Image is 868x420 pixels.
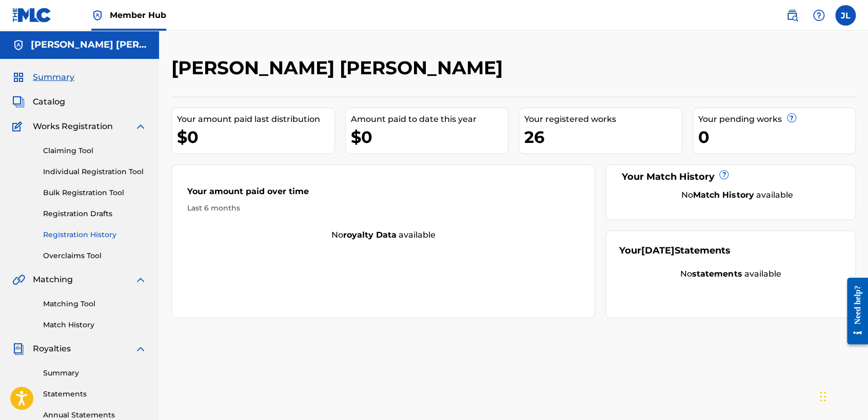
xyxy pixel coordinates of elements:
[835,5,856,26] div: User Menu
[343,230,397,240] strong: royalty data
[177,125,334,149] div: $0
[43,229,147,240] a: Registration History
[12,274,25,286] img: Matching
[632,189,842,201] div: No available
[12,120,26,133] img: Works Registration
[172,229,595,241] div: No available
[43,208,147,219] a: Registration Drafts
[187,203,579,214] div: Last 6 months
[43,145,147,156] a: Claiming Tool
[134,343,147,355] img: expand
[177,113,334,125] div: Your amount paid last distribution
[134,120,147,133] img: expand
[698,125,856,149] div: 0
[782,5,802,26] a: Public Search
[12,39,25,51] img: Accounts
[817,371,868,420] div: Widget de chat
[619,170,842,184] div: Your Match History
[720,171,728,179] span: ?
[31,39,147,51] h5: Jose Alfredo Lopez Alfredo
[12,96,65,108] a: CatalogCatalog
[786,9,798,22] img: search
[351,113,508,125] div: Amount paid to date this year
[524,113,682,125] div: Your registered works
[110,9,166,21] span: Member Hub
[187,185,579,203] div: Your amount paid over time
[817,371,868,420] iframe: Chat Widget
[641,245,674,256] span: [DATE]
[351,125,508,149] div: $0
[692,269,742,279] strong: statements
[839,270,868,352] iframe: Resource Center
[813,9,825,22] img: help
[43,166,147,177] a: Individual Registration Tool
[12,343,25,355] img: Royalties
[12,8,52,23] img: MLC Logo
[43,299,147,309] a: Matching Tool
[808,5,829,26] div: Help
[693,190,754,200] strong: Match History
[43,250,147,261] a: Overclaims Tool
[12,96,25,108] img: Catalog
[33,120,113,133] span: Works Registration
[33,343,71,355] span: Royalties
[619,268,842,280] div: No available
[134,274,147,286] img: expand
[43,320,147,330] a: Match History
[619,244,730,258] div: Your Statements
[43,389,147,400] a: Statements
[43,187,147,198] a: Bulk Registration Tool
[33,274,73,286] span: Matching
[820,381,826,412] div: Arrastrar
[43,368,147,379] a: Summary
[33,71,74,83] span: Summary
[33,96,65,108] span: Catalog
[524,125,682,149] div: 26
[787,114,796,122] span: ?
[12,71,74,83] a: SummarySummary
[12,71,25,83] img: Summary
[91,9,104,22] img: Top Rightsholder
[698,113,856,125] div: Your pending works
[171,56,508,79] h2: [PERSON_NAME] [PERSON_NAME]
